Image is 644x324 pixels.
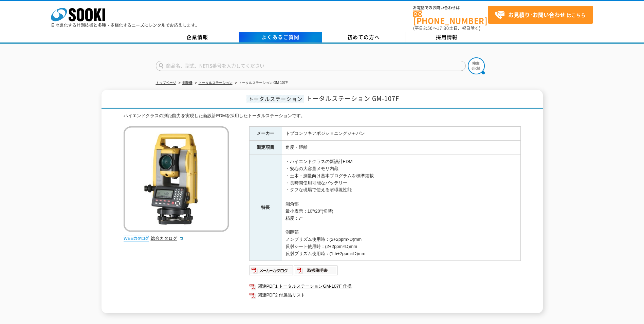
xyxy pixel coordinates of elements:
[249,155,282,261] th: 特長
[488,6,593,24] a: お見積り･お問い合わせはこちら
[199,81,233,85] a: トータルステーション
[156,32,239,42] a: 企業情報
[282,155,520,261] td: ・ハイエンドクラスの新設計EDM ・安心の大容量メモリ内蔵 ・土木・測量向け基本プログラムを標準搭載 ・長時間使用可能なバッテリー ・タフな現場で使える耐環境性能 測角部 最小表示：10"/20...
[249,270,294,275] a: メーカーカタログ
[294,265,338,276] img: 取扱説明書
[423,25,433,31] span: 8:50
[124,126,229,232] img: トータルステーション GM-107F
[124,235,149,242] img: webカタログ
[249,291,521,300] a: 関連PDF2 付属品リスト
[239,32,322,42] a: よくあるご質問
[156,61,466,71] input: 商品名、型式、NETIS番号を入力してください
[234,79,288,87] li: トータルステーション GM-107F
[282,141,520,155] td: 角度・距離
[51,23,200,27] p: 日々進化する計測技術と多種・多様化するニーズにレンタルでお応えします。
[282,126,520,141] td: トプコンソキアポジショニングジャパン
[508,11,565,19] strong: お見積り･お問い合わせ
[249,282,521,291] a: 関連PDF1 トータルステーションGM-107F 仕様
[495,10,586,20] span: はこちら
[405,32,489,42] a: 採用情報
[151,236,184,241] a: 総合カタログ
[306,94,399,103] span: トータルステーション GM-107F
[468,57,485,74] img: btn_search.png
[294,270,338,275] a: 取扱説明書
[437,25,449,31] span: 17:30
[413,6,488,10] span: お電話でのお問い合わせは
[182,81,192,85] a: 測量機
[347,33,380,41] span: 初めての方へ
[246,95,304,103] span: トータルステーション
[249,141,282,155] th: 測定項目
[322,32,405,42] a: 初めての方へ
[156,81,176,85] a: トップページ
[413,25,480,31] span: (平日 ～ 土日、祝日除く)
[124,112,521,120] div: ハイエンドクラスの測距能力を実現した新設計EDMを採用したトータルステーションです。
[249,126,282,141] th: メーカー
[249,265,294,276] img: メーカーカタログ
[413,11,488,24] a: [PHONE_NUMBER]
